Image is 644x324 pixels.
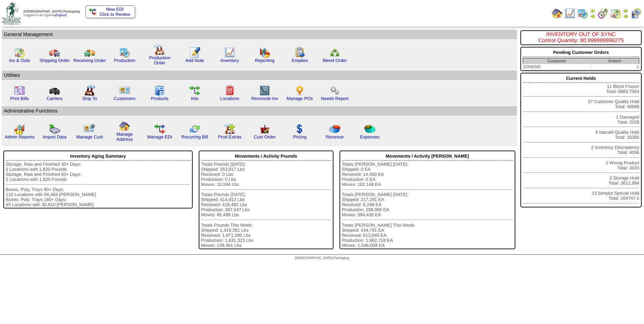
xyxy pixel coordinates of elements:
img: zoroco-logo-small.webp [2,2,21,25]
img: pie_chart2.png [364,124,375,134]
a: Reconcile Inv [251,96,278,101]
a: Pricing [293,134,307,139]
a: Needs Report [321,96,349,101]
td: 1 [590,64,639,70]
div: Movements / Activity [PERSON_NAME] [342,152,513,161]
img: workorder.gif [294,47,305,58]
img: arrowright.gif [590,13,595,19]
span: Logged in as Cgarcia [24,10,80,17]
div: Current Holds [523,74,639,83]
div: Pending Customer Orders [523,48,639,57]
img: calendarprod.gif [577,8,588,19]
span: Click to Review [89,12,131,17]
img: cust_order.png [259,124,270,134]
span: [DEMOGRAPHIC_DATA] Packaging [24,10,80,13]
img: home.gif [119,121,130,132]
img: line_graph.gif [565,8,575,19]
a: Revenue [326,134,344,139]
a: Carriers [46,96,62,101]
a: Ins & Outs [9,58,30,63]
div: Storage, Raw and Finished 30+ Days: 2 Locations with 1,620 Pounds Storage, Raw and Finished 60+ D... [6,162,190,207]
td: Adminstrative Functions [2,106,517,116]
img: line_graph.gif [224,47,235,58]
img: reconcile.gif [189,124,200,134]
img: calendarinout.gif [14,47,25,58]
th: Order# [590,58,639,64]
td: Utilities [2,70,517,80]
a: Production [114,58,135,63]
a: Expenses [360,134,380,139]
div: INVENTORY OUT OF SYNC Control Quantity: 80.999999996275 [523,32,639,44]
a: Add Note [185,58,204,63]
img: import.gif [49,124,60,134]
a: Manage Address [117,132,133,142]
a: Shipping Order [39,58,70,63]
div: Movements / Activity Pounds [201,152,331,161]
img: locations.gif [224,85,235,96]
img: po.png [294,85,305,96]
img: truck.gif [49,47,60,58]
img: pie_chart.png [329,124,340,134]
a: Manage EDI [147,134,172,139]
img: calendarblend.gif [598,8,608,19]
img: arrowleft.gif [590,8,595,13]
a: Production Order [149,55,170,65]
img: factory2.gif [84,85,95,96]
td: SONEND [523,64,590,70]
img: calendarprod.gif [119,47,130,58]
img: cabinet.gif [154,85,165,96]
a: Empties [292,58,308,63]
a: Ship To [82,96,97,101]
img: arrowleft.gif [623,8,629,13]
img: graph2.png [14,124,25,134]
a: Cust Order [254,134,276,139]
a: Locations [220,96,239,101]
img: edi.gif [154,124,165,134]
a: Recurring Bill [181,134,208,139]
img: truck3.gif [49,85,60,96]
th: Customer [523,58,590,64]
a: (logout) [56,13,67,17]
a: Kits [191,96,198,101]
img: prodextras.gif [224,124,235,134]
img: truck2.gif [84,47,95,58]
img: managecust.png [84,124,96,134]
img: home.gif [552,8,562,19]
td: General Management [2,30,517,39]
img: calendarcustomer.gif [631,8,641,19]
img: line_graph2.gif [259,85,270,96]
img: orders.gif [189,47,200,58]
span: [DEMOGRAPHIC_DATA] Packaging [295,256,349,260]
img: graph.gif [259,47,270,58]
a: Blend Order [323,58,347,63]
img: customers.gif [119,85,130,96]
a: Admin Reports [5,134,34,139]
a: Print Bills [10,96,29,101]
img: invoice2.gif [14,85,25,96]
img: ediSmall.gif [89,8,96,15]
div: 11 Block Frozen Total: 6883.7564 27 Customer Quality Hold Total: 48868 1 Damaged Total: 2028 9 Id... [520,73,642,207]
img: calendarinout.gif [610,8,621,19]
span: New EDI [106,7,124,12]
img: dollar.gif [294,124,305,134]
div: Inventory Aging Summary [6,152,190,161]
a: Inventory [221,58,239,63]
img: factory.gif [154,44,165,55]
div: Totals Pounds [DATE]: Shipped: 353,917 Lbs Received: 0 Lbs Production: 0 Lbs Moves: 15,594 Lbs To... [201,162,331,248]
a: Receiving Order [73,58,106,63]
img: network.png [329,47,340,58]
img: workflow.gif [189,85,200,96]
a: Prod Extras [218,134,241,139]
a: Reporting [255,58,275,63]
a: Manage Cust [76,134,103,139]
a: Customers [114,96,135,101]
img: workflow.png [329,85,340,96]
div: Totals [PERSON_NAME] [DATE]: Shipped: 0 EA Received: 14,400 EA Production: 0 EA Moves: 182,148 EA... [342,162,513,248]
img: arrowright.gif [623,13,629,19]
a: New EDI Click to Review [89,7,131,17]
a: Import Data [43,134,66,139]
a: Manage POs [287,96,313,101]
a: Products [151,96,169,101]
